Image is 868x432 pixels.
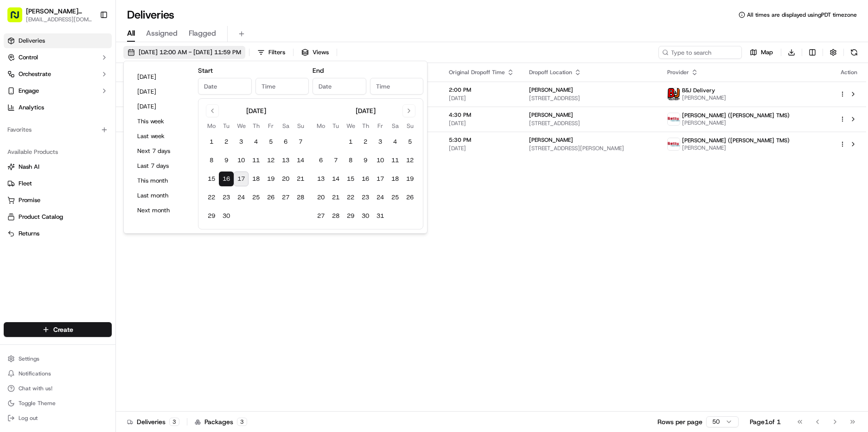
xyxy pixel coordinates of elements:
button: 8 [204,153,219,168]
span: [DATE] [449,95,514,102]
span: Create [53,325,73,334]
button: Filters [253,46,289,59]
button: 6 [313,153,328,168]
button: Go to previous month [206,104,219,117]
a: 📗Knowledge Base [6,203,75,220]
img: betty.jpg [668,138,680,150]
a: Promise [7,196,108,204]
span: [PERSON_NAME] [682,94,726,102]
span: [PERSON_NAME] Markets [26,6,92,16]
button: 3 [234,134,249,149]
a: Analytics [4,100,112,115]
button: 6 [278,134,293,149]
button: This week [133,115,189,128]
button: [DATE] [133,100,189,113]
button: 3 [373,134,388,149]
button: Last month [133,189,189,202]
th: Sunday [402,121,417,131]
span: [DATE] [449,145,514,152]
th: Tuesday [328,121,343,131]
a: Deliveries [4,33,112,48]
span: Deliveries [19,37,45,45]
span: Knowledge Base [19,207,71,216]
span: All times are displayed using PDT timezone [747,11,857,19]
span: Dropoff Location [529,69,572,76]
span: [STREET_ADDRESS] [529,120,652,127]
input: Got a question? Start typing here... [24,60,167,70]
button: [DATE] [133,70,189,83]
span: Filters [268,48,285,57]
th: Saturday [388,121,402,131]
button: 17 [234,172,249,186]
button: Fleet [4,176,112,191]
a: Nash AI [7,163,108,171]
button: 9 [219,153,234,168]
button: 16 [219,172,234,186]
th: Tuesday [219,121,234,131]
button: 23 [358,190,373,205]
button: 2 [358,134,373,149]
button: 20 [278,172,293,186]
span: [PERSON_NAME] [529,111,573,119]
button: Settings [4,352,112,365]
button: Orchestrate [4,67,112,82]
span: Flagged [189,28,216,39]
button: 28 [328,209,343,223]
th: Monday [313,121,328,131]
button: Refresh [848,46,861,59]
button: 17 [373,172,388,186]
span: Analytics [19,103,44,112]
span: [PERSON_NAME] [29,144,75,151]
div: 💻 [78,208,86,216]
button: Log out [4,412,112,425]
button: Engage [4,83,112,98]
span: Map [761,48,773,57]
button: 14 [293,153,308,168]
button: 31 [373,209,388,223]
input: Time [370,78,424,95]
button: [DATE] [133,85,189,98]
button: 24 [234,190,249,205]
button: This month [133,174,189,187]
div: We're available if you need us! [42,98,128,105]
button: 29 [204,209,219,223]
button: 1 [343,134,358,149]
span: [DATE] [82,169,101,176]
button: 12 [263,153,278,168]
span: [PERSON_NAME] ([PERSON_NAME] TMS) [682,137,790,144]
button: 8 [343,153,358,168]
button: 28 [293,190,308,205]
button: 11 [249,153,263,168]
th: Friday [373,121,388,131]
input: Time [255,78,309,95]
button: 5 [402,134,417,149]
span: Chat with us! [19,385,52,392]
span: Views [313,48,329,57]
div: Deliveries [127,417,179,426]
button: 10 [373,153,388,168]
button: 2 [219,134,234,149]
p: Rows per page [657,417,702,426]
img: 1736555255976-a54dd68f-1ca7-489b-9aae-adbdc363a1c4 [9,89,26,105]
span: • [77,144,80,151]
button: 12 [402,153,417,168]
span: Returns [19,229,39,238]
button: 13 [278,153,293,168]
img: Nash [9,9,28,28]
span: [STREET_ADDRESS] [529,95,652,102]
span: Engage [19,87,39,95]
span: Provider [667,69,689,76]
span: Orchestrate [19,70,51,78]
span: 5:30 PM [449,136,514,144]
span: [PERSON_NAME] [682,119,790,127]
button: 10 [234,153,249,168]
button: 14 [328,172,343,186]
th: Thursday [358,121,373,131]
button: Nash AI [4,159,112,174]
span: B&J Delivery [682,87,715,94]
button: 1 [204,134,219,149]
span: Assigned [146,28,178,39]
span: Product Catalog [19,213,63,221]
a: Fleet [7,179,108,188]
span: Toggle Theme [19,400,56,407]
